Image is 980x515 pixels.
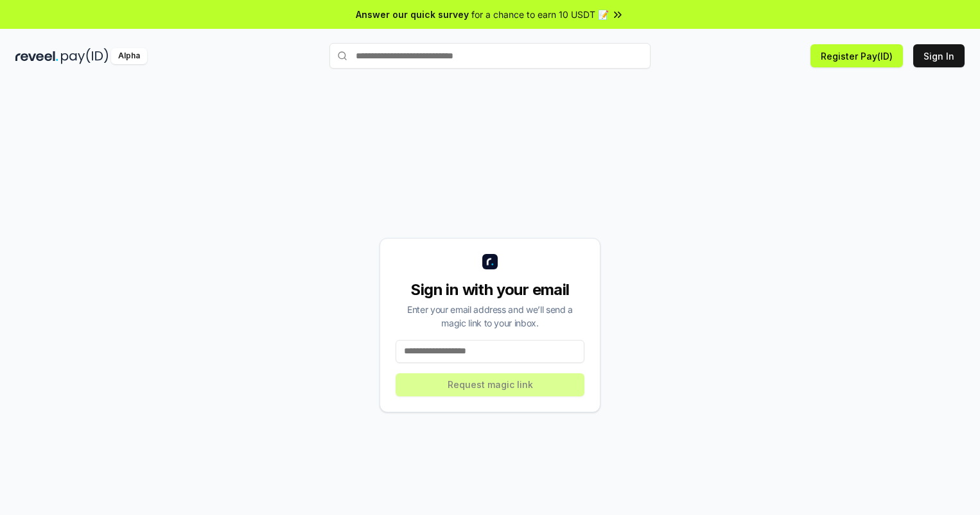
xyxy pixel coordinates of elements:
img: pay_id [61,48,109,64]
button: Register Pay(ID) [810,44,903,67]
span: for a chance to earn 10 USDT 📝 [471,8,609,21]
div: Sign in with your email [396,280,584,300]
img: logo_small [482,254,498,269]
span: Answer our quick survey [356,8,469,21]
button: Sign In [913,44,965,67]
div: Enter your email address and we’ll send a magic link to your inbox. [396,303,584,330]
img: reveel_dark [15,48,58,64]
div: Alpha [111,48,147,64]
